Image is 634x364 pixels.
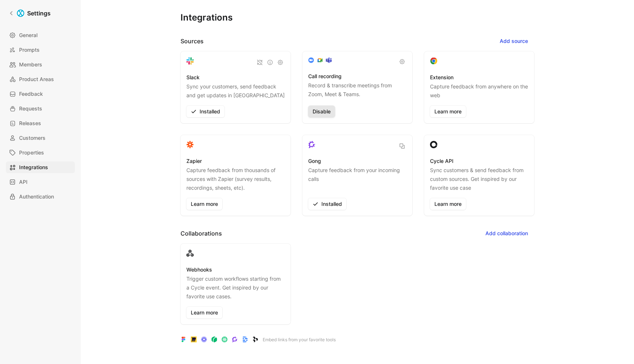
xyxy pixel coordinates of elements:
a: Customers [6,132,75,144]
a: Members [6,59,75,70]
a: General [6,29,75,41]
a: Authentication [6,191,75,203]
p: Trigger custom workflows starting from a Cycle event. Get inspired by our favorite use cases. [186,274,285,301]
span: API [19,178,28,186]
a: Integrations [6,161,75,173]
h3: Extension [430,73,453,82]
a: Product Areas [6,73,75,85]
a: Feedback [6,88,75,100]
h3: Gong [308,157,321,165]
a: Requests [6,103,75,114]
h3: Zapier [186,157,202,165]
h2: Collaborations [181,229,222,238]
span: Properties [19,148,44,157]
button: Add source [493,35,534,47]
span: Add source [500,37,528,45]
button: Add collaboration [479,227,534,239]
a: Learn more [430,106,466,117]
button: Installed [186,106,225,117]
h3: Cycle API [430,157,453,165]
a: Properties [6,147,75,159]
span: Requests [19,104,42,113]
span: Disable [313,107,331,116]
h2: Sources [181,37,204,45]
h3: Call recording [308,72,342,81]
a: Learn more [430,198,466,210]
p: Embed links from your favorite tools [263,336,336,343]
span: Customers [19,134,45,142]
p: Capture feedback from thousands of sources with Zapier (survey results, recordings, sheets, etc). [186,166,285,192]
p: Sync customers & send feedback from custom sources. Get inspired by our favorite use case [430,166,528,192]
p: Record & transcribe meetings from Zoom, Meet & Teams. [308,81,407,100]
span: Add collaboration [485,229,528,238]
span: Installed [313,200,342,208]
a: API [6,176,75,188]
p: Capture feedback from your incoming calls [308,166,407,192]
span: Members [19,60,42,69]
a: Learn more [186,307,222,318]
span: Authentication [19,192,54,201]
span: Integrations [19,163,48,172]
a: Releases [6,117,75,129]
p: Sync your customers, send feedback and get updates in [GEOGRAPHIC_DATA] [186,82,285,100]
span: Releases [19,119,41,128]
a: Prompts [6,44,75,56]
h1: Integrations [181,12,233,23]
p: Capture feedback from anywhere on the web [430,82,528,100]
a: Settings [6,6,54,21]
h3: Webhooks [186,265,212,274]
h1: Settings [27,9,51,18]
button: Disable [308,106,335,117]
a: Learn more [186,198,222,210]
h3: Slack [186,73,200,82]
span: Feedback [19,90,43,98]
button: Installed [308,198,346,210]
span: General [19,31,37,40]
span: Product Areas [19,75,54,84]
span: Installed [191,107,220,116]
span: Prompts [19,45,40,54]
